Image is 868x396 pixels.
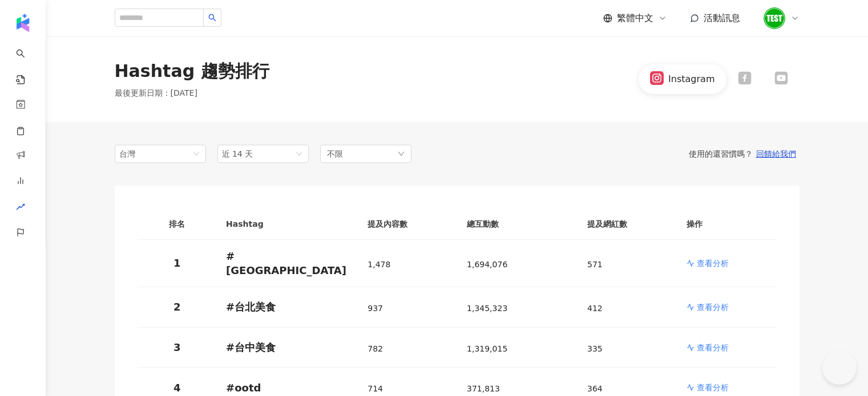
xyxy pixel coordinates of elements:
img: logo icon [14,14,32,32]
p: 2 [147,300,208,314]
span: 1,694,076 [467,260,507,269]
th: 排名 [138,209,217,240]
span: 364 [587,384,603,393]
button: 回饋給我們 [753,149,800,159]
p: 最後更新日期 ： [DATE] [115,88,269,99]
p: # ootd [226,381,349,395]
th: 提及內容數 [358,209,458,240]
span: 782 [368,344,383,353]
span: 371,813 [467,384,500,393]
span: 335 [587,344,603,353]
span: 714 [368,384,383,393]
th: 總互動數 [458,209,578,240]
th: 操作 [677,209,777,240]
span: 近 14 天 [222,149,253,158]
span: down [398,150,405,157]
p: 查看分析 [697,301,729,313]
p: 3 [147,340,208,354]
th: 提及網紅數 [578,209,677,240]
span: 1,345,323 [467,304,507,313]
span: 1,478 [368,260,390,269]
a: search [16,41,39,85]
span: 571 [587,260,603,269]
iframe: Help Scout Beacon - Open [822,350,857,385]
a: 查看分析 [687,342,768,353]
p: 查看分析 [697,342,729,353]
div: 使用的還習慣嗎？ [411,149,800,159]
p: 4 [147,381,208,395]
div: 台灣 [119,145,156,162]
span: 繁體中文 [617,12,653,25]
span: rise [16,195,25,221]
span: 937 [368,304,383,313]
span: 1,319,015 [467,344,507,353]
a: 查看分析 [687,382,768,393]
a: 查看分析 [687,258,768,269]
span: 不限 [327,148,343,160]
a: 查看分析 [687,301,768,313]
span: 活動訊息 [704,13,740,23]
p: # 台北美食 [226,300,349,314]
span: 412 [587,304,603,313]
th: Hashtag [217,209,358,240]
p: 查看分析 [697,258,729,269]
p: # 台中美食 [226,340,349,354]
p: 1 [147,256,208,270]
div: Instagram [668,73,714,85]
span: search [208,14,216,22]
p: # [GEOGRAPHIC_DATA] [226,249,349,277]
p: 查看分析 [697,382,729,393]
div: Hashtag 趨勢排行 [115,59,269,83]
img: unnamed.png [764,7,785,29]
